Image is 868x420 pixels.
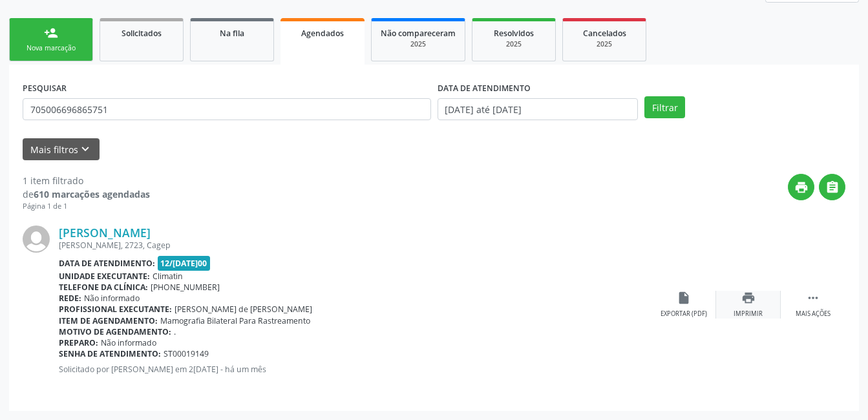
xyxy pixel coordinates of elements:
i: insert_drive_file [677,291,691,305]
span: [PHONE_NUMBER] [151,282,220,293]
b: Item de agendamento: [59,315,158,326]
img: img [23,226,50,253]
span: Não informado [84,293,140,304]
b: Unidade executante: [59,271,150,282]
span: ST00019149 [164,348,209,359]
input: Nome, CNS [23,98,431,120]
label: PESQUISAR [23,78,67,98]
button: Filtrar [644,96,685,118]
div: Imprimir [734,310,763,319]
div: Mais ações [796,310,831,319]
button:  [819,174,845,200]
div: Exportar (PDF) [661,310,707,319]
b: Telefone da clínica: [59,282,148,293]
p: Solicitado por [PERSON_NAME] em 2[DATE] - há um mês [59,364,651,375]
b: Preparo: [59,337,98,348]
span: Mamografia Bilateral Para Rastreamento [160,315,310,326]
span: Não informado [101,337,156,348]
i: print [794,180,809,194]
div: 2025 [381,39,456,49]
b: Rede: [59,293,81,304]
b: Motivo de agendamento: [59,326,171,337]
strong: 610 marcações agendadas [34,188,150,200]
a: [PERSON_NAME] [59,226,151,240]
span: Na fila [220,28,244,39]
label: DATA DE ATENDIMENTO [438,78,531,98]
span: Climatin [153,271,183,282]
b: Data de atendimento: [59,258,155,269]
span: Solicitados [122,28,162,39]
div: Nova marcação [19,43,83,53]
div: person_add [44,26,58,40]
b: Senha de atendimento: [59,348,161,359]
b: Profissional executante: [59,304,172,315]
div: 2025 [572,39,637,49]
i: keyboard_arrow_down [78,142,92,156]
span: [PERSON_NAME] de [PERSON_NAME] [175,304,312,315]
i:  [806,291,820,305]
input: Selecione um intervalo [438,98,639,120]
span: Não compareceram [381,28,456,39]
div: 2025 [482,39,546,49]
button: Mais filtroskeyboard_arrow_down [23,138,100,161]
span: Resolvidos [494,28,534,39]
div: [PERSON_NAME], 2723, Cagep [59,240,651,251]
span: Agendados [301,28,344,39]
button: print [788,174,814,200]
div: 1 item filtrado [23,174,150,187]
div: de [23,187,150,201]
span: Cancelados [583,28,626,39]
div: Página 1 de 1 [23,201,150,212]
i:  [825,180,840,194]
i: print [741,291,756,305]
span: 12/[DATE]00 [158,256,211,271]
span: . [174,326,176,337]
